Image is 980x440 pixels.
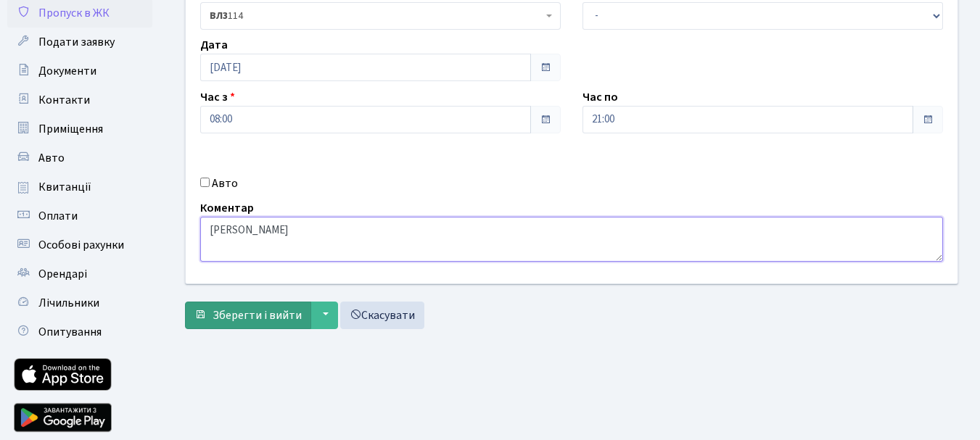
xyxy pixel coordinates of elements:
[582,88,618,106] label: Час по
[38,5,110,21] span: Пропуск в ЖК
[210,9,228,23] b: ВЛ3
[7,57,152,86] a: Документи
[7,260,152,289] a: Орендарі
[7,317,152,346] a: Опитування
[38,179,91,195] span: Квитанції
[200,88,235,106] label: Час з
[185,302,311,329] button: Зберегти і вийти
[212,175,238,192] label: Авто
[7,173,152,202] a: Квитанції
[38,324,102,340] span: Опитування
[210,9,543,23] span: <b>ВЛ3</b>&nbsp;&nbsp;&nbsp;114
[7,289,152,317] a: Лічильники
[7,86,152,115] a: Контакти
[340,302,424,329] a: Скасувати
[7,115,152,144] a: Приміщення
[38,121,103,137] span: Приміщення
[38,208,78,224] span: Оплати
[200,36,228,54] label: Дата
[38,150,65,166] span: Авто
[7,231,152,260] a: Особові рахунки
[38,295,99,311] span: Лічильники
[38,266,87,282] span: Орендарі
[38,92,90,108] span: Контакти
[38,237,124,253] span: Особові рахунки
[213,307,302,323] span: Зберегти і вийти
[7,144,152,173] a: Авто
[38,34,115,50] span: Подати заявку
[7,202,152,231] a: Оплати
[200,2,561,30] span: <b>ВЛ3</b>&nbsp;&nbsp;&nbsp;114
[38,63,96,79] span: Документи
[200,199,254,217] label: Коментар
[7,28,152,57] a: Подати заявку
